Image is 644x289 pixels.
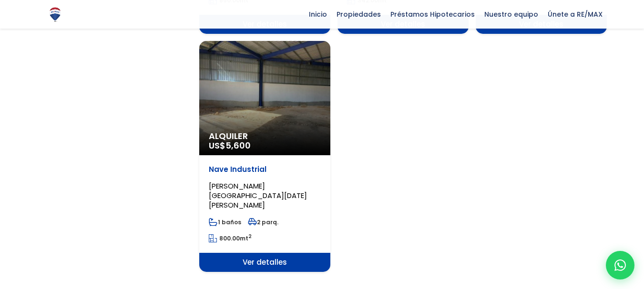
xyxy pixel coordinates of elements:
span: Ver detalles [199,253,330,272]
a: Alquiler US$5,600 Nave Industrial [PERSON_NAME][GEOGRAPHIC_DATA][DATE][PERSON_NAME] 1 baños 2 par... [199,41,330,272]
span: 5,600 [225,140,251,151]
img: Logo de REMAX [47,6,63,23]
span: Únete a RE/MAX [543,7,607,21]
span: mt [209,234,252,242]
span: Nuestro equipo [480,7,543,21]
span: [PERSON_NAME][GEOGRAPHIC_DATA][DATE][PERSON_NAME] [209,181,307,210]
sup: 2 [248,233,252,240]
span: 1 baños [209,218,241,226]
span: Inicio [304,7,332,21]
p: Nave Industrial [209,165,321,174]
span: Alquiler [209,131,321,141]
span: Propiedades [332,7,386,21]
span: 2 parq. [248,218,278,226]
span: 800.00 [219,234,240,242]
span: Préstamos Hipotecarios [386,7,480,21]
span: US$ [209,140,251,151]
